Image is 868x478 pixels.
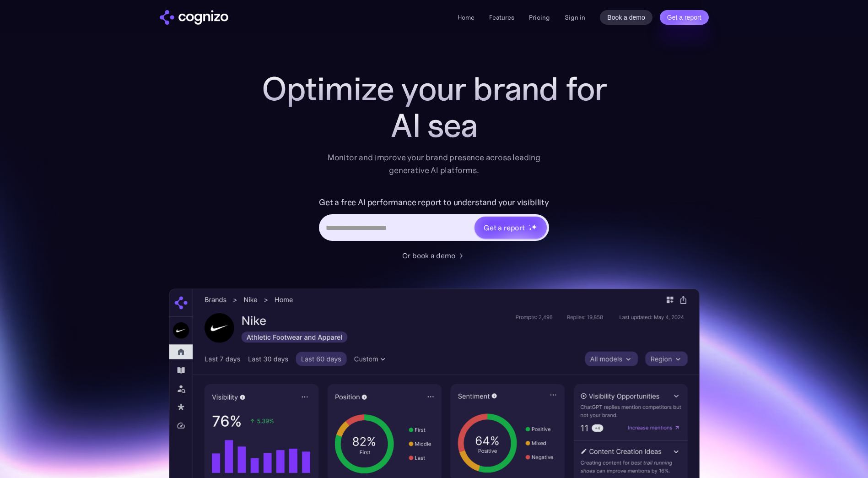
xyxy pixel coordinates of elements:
[402,250,455,261] div: Or book a demo
[565,12,585,23] a: Sign in
[402,250,466,261] a: Or book a demo
[484,222,525,233] div: Get a report
[529,228,532,231] img: star
[489,13,514,22] a: Features
[322,151,547,177] div: Monitor and improve your brand presence across leading generative AI platforms.
[319,195,549,210] label: Get a free AI performance report to understand your visibility
[474,216,548,239] a: Get a reportstarstarstar
[458,13,474,22] a: Home
[529,224,530,226] img: star
[600,10,652,25] a: Book a demo
[531,224,537,230] img: star
[160,10,228,25] a: home
[160,10,228,25] img: cognizo logo
[529,13,550,22] a: Pricing
[660,10,709,25] a: Get a report
[251,71,617,107] h1: Optimize your brand for
[251,107,617,144] div: AI sea
[319,195,549,245] form: Hero URL Input Form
